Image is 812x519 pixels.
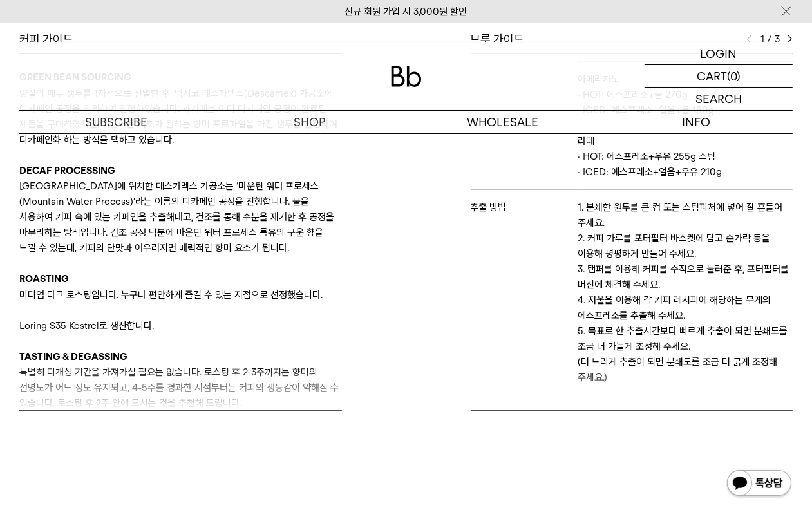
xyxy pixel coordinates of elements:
p: 5. 목표로 한 추출시간보다 빠르게 추출이 되면 분쇄도를 조금 더 가늘게 조정해 주세요. [578,323,793,354]
p: (0) [727,65,741,87]
p: 2. 커피 가루를 포터필터 바스켓에 담고 손가락 등을 이용해 평평하게 만들어 주세요. [578,231,793,261]
p: · ICED: 에스프레소+얼음+우유 210g [578,164,793,180]
p: 1. 분쇄한 원두를 큰 컵 또는 스팀피처에 넣어 잘 흔들어 주세요. [578,200,793,231]
p: (더 느리게 추출이 되면 분쇄도를 조금 더 굵게 조정해 주세요.) [578,354,793,385]
p: 라떼 [578,133,793,149]
p: INFO [600,111,793,133]
p: WHOLESALE [406,111,600,133]
b: TASTING & DEGASSING [19,351,127,363]
p: 미디엄 다크 로스팅입니다. 누구나 편안하게 즐길 수 있는 지점으로 선정했습니다. [19,287,342,303]
p: Loring S35 Kestrel로 생산합니다. [19,318,342,334]
a: CART (0) [645,65,793,88]
a: SUBSCRIBE [19,111,212,133]
p: CART [697,65,727,87]
img: 카카오톡 채널 1:1 채팅 버튼 [726,469,793,500]
p: 특별히 디개싱 기간을 가져가실 필요는 없습니다. 로스팅 후 2-3주까지는 향미의 선명도가 어느 정도 유지되고, 4-5주를 경과한 시점부터는 커피의 생동감이 약해질 수 있습니다... [19,364,342,411]
b: ROASTING [19,273,69,285]
p: · HOT: 에스프레소+우유 255g 스팀 [578,149,793,164]
b: DECAF PROCESSING [19,165,115,176]
a: LOGIN [645,42,793,65]
p: SEARCH [695,88,742,110]
p: LOGIN [701,42,737,64]
p: 4. 저울을 이용해 각 커피 레시피에 해당하는 무게의 에스프레소를 추출해 주세요. [578,292,793,323]
p: 3. 탬퍼를 이용해 커피를 수직으로 눌러준 후, 포터필터를 머신에 체결해 주세요. [578,261,793,292]
img: 로고 [391,66,422,87]
p: 추출 방법 [471,200,578,215]
a: 신규 회원 가입 시 3,000원 할인 [345,6,467,17]
p: [GEOGRAPHIC_DATA]에 위치한 데스카멕스 가공소는 ‘마운틴 워터 프로세스(Mountain Water Process)’라는 이름의 디카페인 공정을 진행합니다. 물을 ... [19,178,342,256]
a: SHOP [212,111,406,133]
